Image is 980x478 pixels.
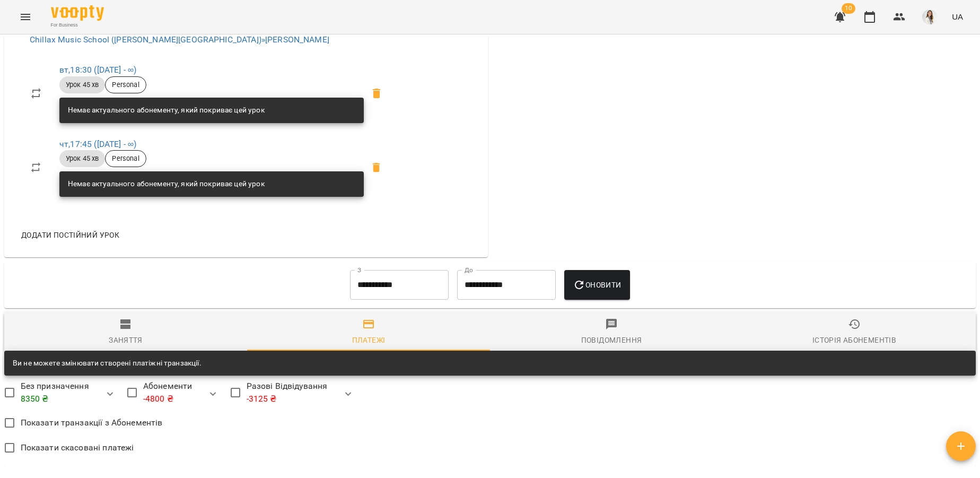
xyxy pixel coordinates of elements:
[922,10,937,24] img: abcb920824ed1c0b1cb573ad24907a7f.png
[59,80,105,90] span: Урок 45 хв
[948,7,967,27] button: UA
[21,416,163,429] span: Показати транзакції з Абонементів
[952,11,963,22] span: UA
[106,154,145,163] span: Personal
[21,380,89,405] span: Без призначення
[59,139,136,149] a: чт,17:45 ([DATE] - ∞)
[247,393,328,405] p: -3125 ₴
[106,80,145,90] span: Personal
[581,334,642,346] div: Повідомлення
[247,380,328,405] span: Разові Відвідування
[573,279,621,291] span: Оновити
[21,441,134,454] span: Показати скасовані платежі
[364,81,389,106] span: Видалити приватний урок Вокал Оксана вт 18:30 клієнта Єва 7 років
[17,225,124,245] button: Додати постійний урок
[59,154,105,163] span: Урок 45 хв
[51,22,104,29] span: For Business
[842,3,855,14] span: 10
[564,270,629,300] button: Оновити
[143,380,192,405] span: Абонементи
[812,334,896,346] div: Історія абонементів
[59,65,136,75] a: вт,18:30 ([DATE] - ∞)
[13,354,202,373] div: Ви не можете змінювати створені платіжні транзакції.
[21,393,89,405] p: 8350 ₴
[143,393,192,405] p: -4800 ₴
[13,4,38,30] button: Menu
[364,155,389,180] span: Видалити приватний урок Вокал Оксана чт 17:45 клієнта Єва 7 років
[352,334,386,346] div: Платежі
[109,334,143,346] div: Заняття
[21,229,119,241] span: Додати постійний урок
[51,5,104,21] img: Voopty Logo
[68,101,265,120] div: Немає актуального абонементу, який покриває цей урок
[30,34,329,45] a: Chillax Music School ([PERSON_NAME][GEOGRAPHIC_DATA])»[PERSON_NAME]
[68,175,265,194] div: Немає актуального абонементу, який покриває цей урок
